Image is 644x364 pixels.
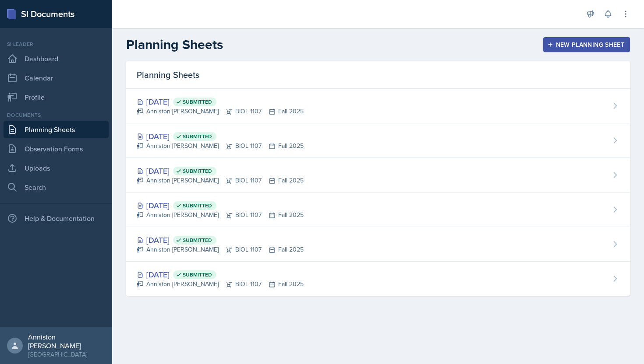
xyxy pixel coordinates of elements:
[4,210,109,227] div: Help & Documentation
[4,40,109,48] div: Si leader
[4,121,109,138] a: Planning Sheets
[137,165,304,177] div: [DATE]
[137,234,304,246] div: [DATE]
[28,350,105,359] div: [GEOGRAPHIC_DATA]
[549,41,624,48] div: New Planning Sheet
[137,199,304,211] div: [DATE]
[126,158,630,192] a: [DATE] Submitted Anniston [PERSON_NAME]BIOL 1107Fall 2025
[126,227,630,262] a: [DATE] Submitted Anniston [PERSON_NAME]BIOL 1107Fall 2025
[4,50,109,67] a: Dashboard
[137,269,304,280] div: [DATE]
[137,96,304,108] div: [DATE]
[183,237,212,244] span: Submitted
[126,192,630,227] a: [DATE] Submitted Anniston [PERSON_NAME]BIOL 1107Fall 2025
[183,168,212,175] span: Submitted
[126,37,223,52] h2: Planning Sheets
[137,107,304,116] div: Anniston [PERSON_NAME] BIOL 1107 Fall 2025
[543,37,630,52] button: New Planning Sheet
[183,202,212,209] span: Submitted
[183,133,212,140] span: Submitted
[126,123,630,158] a: [DATE] Submitted Anniston [PERSON_NAME]BIOL 1107Fall 2025
[137,245,304,254] div: Anniston [PERSON_NAME] BIOL 1107 Fall 2025
[4,69,109,87] a: Calendar
[183,98,212,105] span: Submitted
[126,61,630,89] div: Planning Sheets
[183,271,212,278] span: Submitted
[4,88,109,106] a: Profile
[137,141,304,150] div: Anniston [PERSON_NAME] BIOL 1107 Fall 2025
[137,176,304,185] div: Anniston [PERSON_NAME] BIOL 1107 Fall 2025
[4,178,109,196] a: Search
[137,210,304,220] div: Anniston [PERSON_NAME] BIOL 1107 Fall 2025
[126,89,630,123] a: [DATE] Submitted Anniston [PERSON_NAME]BIOL 1107Fall 2025
[4,159,109,177] a: Uploads
[137,280,304,289] div: Anniston [PERSON_NAME] BIOL 1107 Fall 2025
[137,130,304,142] div: [DATE]
[4,140,109,157] a: Observation Forms
[4,111,109,119] div: Documents
[126,262,630,296] a: [DATE] Submitted Anniston [PERSON_NAME]BIOL 1107Fall 2025
[28,332,105,350] div: Anniston [PERSON_NAME]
